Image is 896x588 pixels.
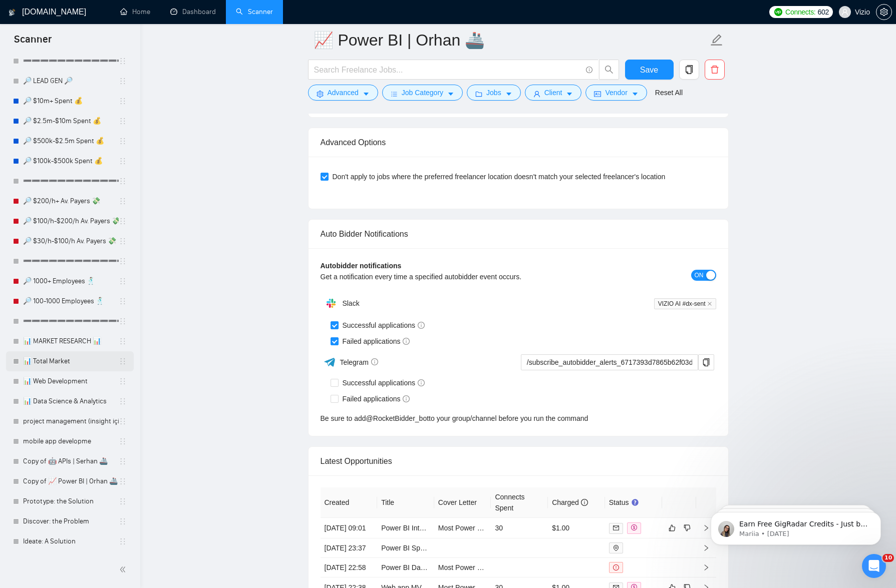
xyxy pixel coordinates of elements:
a: Power BI Specialist for Project Finalization in [GEOGRAPHIC_DATA] (Arabic ) [381,544,624,552]
td: [DATE] 22:58 [321,558,378,577]
span: mail [613,525,619,531]
span: holder [119,277,127,285]
a: Copy of 📈 Power BI | Orhan 🚢 [23,471,119,491]
span: holder [119,117,127,125]
a: searchScanner [236,8,273,16]
span: caret-down [447,90,454,98]
a: 🔎 $500k-$2.5m Spent 💰 [23,131,119,151]
a: Prototype: the Solution [23,491,119,511]
li: ➖➖➖➖➖➖➖➖➖➖➖➖➖➖➖➖➖➖➖ [6,251,134,271]
span: Job Category [402,87,443,98]
span: holder [119,537,127,545]
span: like [669,524,676,532]
li: project management (insight için) [6,411,134,431]
iframe: Intercom notifications message [696,491,896,561]
button: copy [698,354,714,370]
span: holder [119,337,127,345]
span: Client [544,87,562,98]
span: caret-down [566,90,573,98]
button: settingAdvancedcaret-down [308,85,378,101]
li: 🔎 $10m+ Spent 💰 [6,91,134,111]
a: Power BI Integration with .NET & Angular [381,524,509,532]
span: holder [119,97,127,105]
span: holder [119,77,127,85]
td: 30 [491,518,548,538]
span: user [841,9,848,16]
a: 📊 Data Science & Analytics [23,391,119,411]
span: 602 [817,7,828,18]
span: Failed applications [339,336,414,347]
li: 🔎 100-1000 Employees 🕺🏻 [6,291,134,311]
button: setting [876,4,892,20]
a: Discover: the Problem [23,511,119,531]
span: Charged [552,498,588,506]
div: Be sure to add to your group/channel before you run the command [321,413,716,424]
li: Prototype: the Solution [6,491,134,511]
a: setting [876,8,892,16]
span: Failed applications [339,393,414,404]
div: Advanced Options [321,128,716,157]
li: 🔎 LEAD GEN 🔎 [6,71,134,91]
span: folder [475,90,482,98]
a: 🔎 $100k-$500k Spent 💰 [23,151,119,171]
button: folderJobscaret-down [467,85,521,101]
a: 🔎 $100/h-$200/h Av. Payers 💸 [23,211,119,231]
th: Created [321,487,378,518]
button: Save [625,60,674,80]
span: right [703,564,710,571]
a: Reset All [655,87,683,98]
li: 🔎 $100/h-$200/h Av. Payers 💸 [6,211,134,231]
li: 🔎 1000+ Employees 🕺🏻 [6,271,134,291]
span: holder [119,217,127,225]
span: Scanner [6,32,60,53]
b: Autobidder notifications [321,262,402,270]
span: info-circle [586,67,592,73]
li: 📊 Web Development [6,371,134,391]
span: holder [119,477,127,485]
a: 🔎 100-1000 Employees 🕺🏻 [23,291,119,311]
td: $1.00 [548,518,605,538]
a: 🔎 1000+ Employees 🕺🏻 [23,271,119,291]
a: ➖➖➖➖➖➖➖➖➖➖➖➖➖➖➖➖➖➖➖ [23,251,119,271]
span: holder [119,237,127,245]
span: holder [119,417,127,425]
a: 🔎 $30/h-$100/h Av. Payers 💸 [23,231,119,251]
span: close [707,301,712,306]
span: setting [876,8,891,16]
img: upwork-logo.png [774,8,782,16]
a: 🔎 $2.5m-$10m Spent 💰 [23,111,119,131]
span: holder [119,357,127,365]
li: mobile app developme [6,431,134,451]
span: search [600,65,619,74]
a: dashboardDashboard [170,8,216,16]
span: user [533,90,540,98]
span: edit [710,34,723,47]
span: info-circle [403,395,410,402]
li: ➖➖➖➖➖➖➖➖➖➖➖➖➖➖➖➖➖➖➖ [6,171,134,191]
span: Successful applications [339,377,429,388]
span: holder [119,397,127,405]
a: ➖➖➖➖➖➖➖➖➖➖➖➖➖➖➖➖➖➖➖ [23,171,119,191]
span: holder [119,157,127,165]
div: Get a notification every time a specified autobidder event occurs. [321,271,618,282]
td: Power BI Specialist for Project Finalization in Riyadh (Arabic ) [377,538,434,558]
span: holder [119,497,127,505]
span: Don't apply to jobs where the preferred freelancer location doesn't match your selected freelance... [329,171,670,182]
td: Power BI Dashboard Development Team Needed [377,558,434,577]
img: ww3wtPAAAAAElFTkSuQmCC [324,356,336,368]
span: caret-down [363,90,370,98]
iframe: Intercom live chat [862,554,886,578]
span: holder [119,377,127,385]
a: project management (insight için) [23,411,119,431]
li: 🔎 $500k-$2.5m Spent 💰 [6,131,134,151]
a: Power BI Dashboard Development Team Needed [381,563,534,571]
button: barsJob Categorycaret-down [382,85,463,101]
span: caret-down [505,90,512,98]
span: holder [119,137,127,145]
span: delete [705,65,724,74]
a: 🔎 $200/h+ Av. Payers 💸 [23,191,119,211]
div: Latest Opportunities [321,447,716,475]
span: Vendor [605,87,627,98]
span: info-circle [418,379,425,386]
